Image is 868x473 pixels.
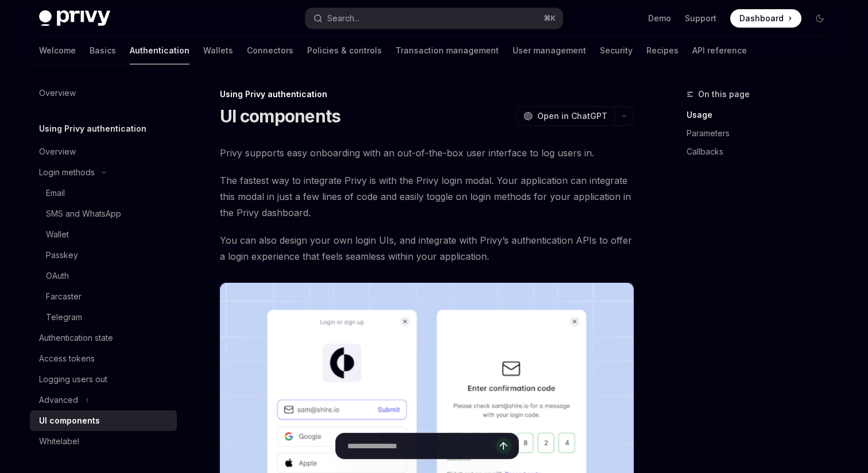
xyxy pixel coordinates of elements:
div: OAuth [46,269,69,283]
a: Access tokens [30,348,177,369]
div: Telegram [46,310,82,324]
span: On this page [698,87,750,101]
a: UI components [30,410,177,431]
h5: Using Privy authentication [39,122,146,136]
a: Parameters [687,124,838,143]
div: Advanced [39,393,78,407]
a: Authentication [130,37,189,64]
div: Search... [327,11,359,25]
div: Passkey [46,248,78,262]
a: Welcome [39,37,76,64]
div: Login methods [39,166,95,179]
a: Wallet [30,224,177,245]
a: Demo [648,13,671,24]
a: Wallets [203,37,233,64]
div: Logging users out [39,372,107,386]
button: Send message [495,438,511,454]
a: SMS and WhatsApp [30,203,177,224]
button: Search...⌘K [305,8,563,29]
div: UI components [39,414,100,428]
span: Open in ChatGPT [537,110,607,122]
a: Transaction management [396,37,499,64]
a: Whitelabel [30,431,177,452]
a: Logging users out [30,369,177,390]
a: Connectors [247,37,293,64]
div: Whitelabel [39,434,79,448]
button: Open in ChatGPT [516,106,614,126]
a: Recipes [646,37,679,64]
a: Usage [687,106,838,124]
a: API reference [692,37,747,64]
button: Toggle dark mode [811,9,829,28]
div: Email [46,186,65,200]
div: Overview [39,86,76,100]
a: User management [513,37,586,64]
span: You can also design your own login UIs, and integrate with Privy’s authentication APIs to offer a... [220,232,634,264]
img: dark logo [39,10,110,26]
span: Privy supports easy onboarding with an out-of-the-box user interface to log users in. [220,145,634,161]
a: Passkey [30,245,177,266]
div: Using Privy authentication [220,89,634,100]
div: Wallet [46,228,69,241]
a: Overview [30,141,177,162]
div: Overview [39,145,76,159]
a: OAuth [30,266,177,286]
a: Email [30,183,177,203]
a: Authentication state [30,328,177,348]
a: Overview [30,83,177,103]
a: Telegram [30,307,177,328]
span: ⌘ K [544,14,556,23]
a: Callbacks [687,143,838,161]
div: Farcaster [46,290,82,303]
a: Farcaster [30,286,177,307]
span: The fastest way to integrate Privy is with the Privy login modal. Your application can integrate ... [220,172,634,221]
h1: UI components [220,106,340,126]
div: Authentication state [39,331,113,345]
a: Dashboard [730,9,801,28]
a: Support [685,13,716,24]
div: SMS and WhatsApp [46,207,121,221]
a: Basics [90,37,116,64]
span: Dashboard [739,13,784,24]
a: Security [600,37,633,64]
div: Access tokens [39,352,95,366]
a: Policies & controls [307,37,382,64]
